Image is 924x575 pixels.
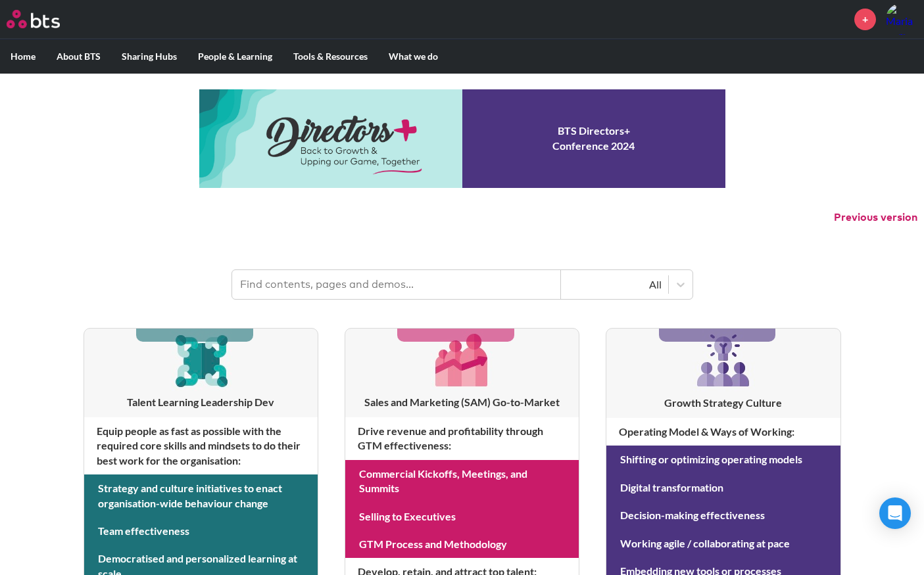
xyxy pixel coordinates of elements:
[199,89,725,188] a: Conference 2024
[111,39,187,74] label: Sharing Hubs
[170,329,232,391] img: [object Object]
[834,210,917,225] button: Previous version
[886,3,917,35] a: Profile
[345,395,579,409] h3: Sales and Marketing (SAM) Go-to-Market
[606,396,840,410] h3: Growth Strategy Culture
[232,270,561,299] input: Find contents, pages and demos...
[431,329,493,391] img: [object Object]
[886,3,917,35] img: Maria Campillo
[378,39,449,74] label: What we do
[187,39,283,74] label: People & Learning
[345,417,579,460] h4: Drive revenue and profitability through GTM effectiveness :
[7,10,84,28] a: Go home
[568,277,662,292] div: All
[84,417,318,474] h4: Equip people as fast as possible with the required core skills and mindsets to do their best work...
[7,10,60,28] img: BTS Logo
[606,418,840,446] h4: Operating Model & Ways of Working :
[46,39,111,74] label: About BTS
[879,497,911,529] div: Open Intercom Messenger
[854,9,876,30] a: +
[283,39,378,74] label: Tools & Resources
[692,329,755,392] img: [object Object]
[84,395,318,409] h3: Talent Learning Leadership Dev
